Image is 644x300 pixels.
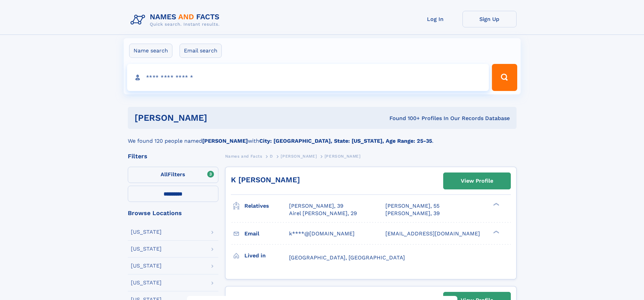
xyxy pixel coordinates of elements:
div: Browse Locations [128,210,218,216]
b: City: [GEOGRAPHIC_DATA], State: [US_STATE], Age Range: 25-35 [259,138,432,144]
h3: Email [244,228,289,239]
label: Email search [180,44,222,58]
span: [PERSON_NAME] [325,154,361,159]
div: ❯ [492,202,500,207]
a: [PERSON_NAME], 39 [385,210,440,217]
a: View Profile [444,173,510,189]
span: [GEOGRAPHIC_DATA], [GEOGRAPHIC_DATA] [289,254,405,261]
div: [US_STATE] [131,280,162,285]
h1: [PERSON_NAME] [135,114,299,122]
div: [US_STATE] [131,229,162,235]
a: [PERSON_NAME], 39 [289,202,343,210]
div: Found 100+ Profiles In Our Records Database [298,115,510,122]
a: [PERSON_NAME] [281,152,317,160]
span: D [270,154,273,159]
button: Search Button [492,64,517,91]
div: [US_STATE] [131,246,162,252]
a: Sign Up [462,11,517,27]
label: Name search [129,44,172,58]
a: Names and Facts [225,152,262,160]
span: [EMAIL_ADDRESS][DOMAIN_NAME] [385,230,480,237]
label: Filters [128,167,218,183]
div: Filters [128,153,218,159]
b: [PERSON_NAME] [202,138,248,144]
div: We found 120 people named with . [128,129,517,145]
h3: Relatives [244,200,289,212]
a: D [270,152,273,160]
input: search input [127,64,489,91]
a: Airel [PERSON_NAME], 29 [289,210,357,217]
a: [PERSON_NAME], 55 [385,202,439,210]
h3: Lived in [244,250,289,261]
span: All [161,171,168,178]
div: [US_STATE] [131,263,162,269]
div: ❯ [492,230,500,234]
img: Logo Names and Facts [128,11,225,29]
a: K [PERSON_NAME] [231,176,300,184]
div: View Profile [461,173,493,189]
span: [PERSON_NAME] [281,154,317,159]
a: Log In [408,11,462,27]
